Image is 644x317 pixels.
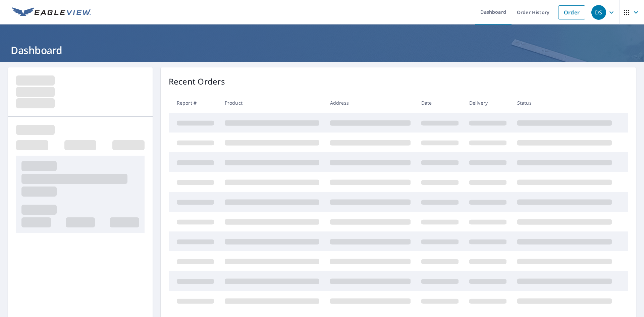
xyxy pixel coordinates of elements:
a: Order [558,5,585,19]
div: DS [591,5,606,20]
th: Delivery [464,93,512,113]
h1: Dashboard [8,43,636,57]
th: Address [325,93,416,113]
th: Status [512,93,617,113]
th: Product [219,93,325,113]
th: Date [416,93,464,113]
img: EV Logo [12,7,91,17]
p: Recent Orders [169,75,225,88]
th: Report # [169,93,219,113]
